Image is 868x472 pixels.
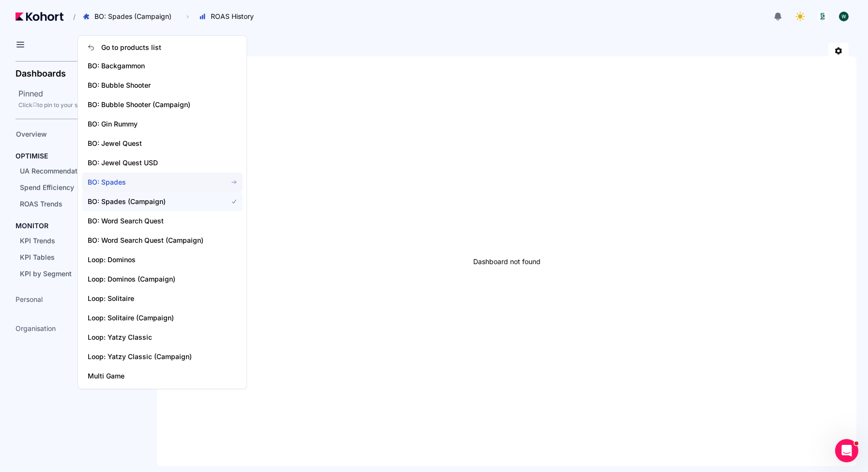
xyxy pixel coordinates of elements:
h4: OPTIMISE [15,151,48,161]
a: Go to products list [82,39,243,56]
a: BO: Backgammon [82,56,243,76]
span: KPI Tables [20,253,55,261]
button: ROAS History [194,8,264,25]
span: Loop: Dominos (Campaign) [88,274,216,284]
button: BO: Spades (Campaign) [77,8,182,25]
h4: MONITOR [15,221,48,231]
span: BO: Bubble Shooter [88,80,216,90]
span: KPI Trends [20,236,55,245]
a: BO: Jewel Quest USD [82,153,243,173]
a: Loop: Solitaire [82,289,243,308]
span: UA Recommendations [20,167,91,175]
span: › [185,13,191,20]
span: Loop: Yatzy Classic (Campaign) [88,352,216,362]
div: Click to pin to your sidebar. [18,101,145,109]
a: BO: Spades (Campaign) [82,192,243,211]
span: BO: Spades [88,177,216,187]
a: Multi Game [82,366,243,386]
span: BO: Jewel Quest [88,139,216,148]
span: BO: Backgammon [88,61,216,71]
a: BO: Bubble Shooter (Campaign) [82,95,243,114]
span: / [65,12,76,22]
span: Personal [15,295,43,304]
span: BO: Spades (Campaign) [88,197,216,206]
span: Loop: Solitaire (Campaign) [88,313,216,323]
a: KPI by Segment [16,267,129,281]
a: BO: Jewel Quest [82,134,243,153]
span: BO: Jewel Quest USD [88,158,216,168]
span: Loop: Dominos [88,255,216,265]
span: ROAS Trends [20,200,62,208]
span: Organisation [15,324,56,333]
span: BO: Spades (Campaign) [94,12,171,21]
a: UA Recommendations [16,164,129,178]
a: Spend Efficiency [16,180,129,195]
span: Go to products list [101,43,161,52]
a: BO: Word Search Quest [82,211,243,231]
a: BO: Bubble Shooter [82,76,243,95]
span: Multi Game [88,371,216,381]
span: BO: Word Search Quest (Campaign) [88,236,216,245]
a: Loop: Dominos [82,250,243,269]
span: KPI by Segment [20,269,72,278]
img: Kohort logo [15,12,63,21]
a: BO: Spades [82,173,243,192]
span: BO: Bubble Shooter (Campaign) [88,100,216,110]
a: Loop: Yatzy Classic [82,328,243,347]
span: BO: Word Search Quest [88,216,216,226]
a: ROAS Trends [16,197,129,211]
a: BO: Word Search Quest (Campaign) [82,231,243,250]
a: Loop: Solitaire (Campaign) [82,308,243,328]
span: Spend Efficiency [20,183,74,191]
span: Dashboard not found [473,256,541,267]
img: logo_logo_images_1_20240607072359498299_20240828135028712857.jpeg [818,12,827,21]
span: Loop: Yatzy Classic [88,332,216,342]
h2: Dashboards [15,69,66,78]
span: Loop: Solitaire [88,294,216,303]
a: KPI Tables [16,250,129,265]
a: Loop: Yatzy Classic (Campaign) [82,347,243,366]
h2: Pinned [18,88,145,99]
span: ROAS History [211,12,254,21]
iframe: Intercom live chat [835,439,858,462]
span: Overview [16,130,47,138]
a: Overview [13,127,129,142]
a: BO: Gin Rummy [82,114,243,134]
a: KPI Trends [16,234,129,248]
a: Loop: Dominos (Campaign) [82,269,243,289]
span: BO: Gin Rummy [88,119,216,129]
